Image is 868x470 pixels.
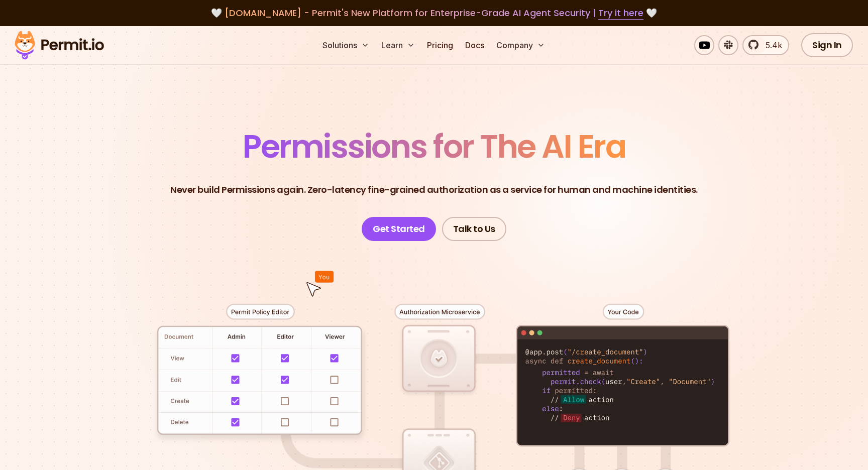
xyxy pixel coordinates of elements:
a: Get Started [362,217,436,241]
button: Company [492,35,549,55]
a: Sign In [801,33,853,57]
button: Learn [377,35,419,55]
a: Talk to Us [442,217,506,241]
a: 5.4k [742,35,789,55]
a: Pricing [423,35,457,55]
p: Never build Permissions again. Zero-latency fine-grained authorization as a service for human and... [170,183,698,197]
span: [DOMAIN_NAME] - Permit's New Platform for Enterprise-Grade AI Agent Security | [225,7,643,19]
span: 5.4k [759,39,782,51]
a: Try it here [598,7,643,20]
button: Solutions [318,35,373,55]
a: Docs [461,35,488,55]
img: Permit logo [10,28,108,62]
span: Permissions for The AI Era [243,124,625,169]
div: 🤍 🤍 [24,6,844,20]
